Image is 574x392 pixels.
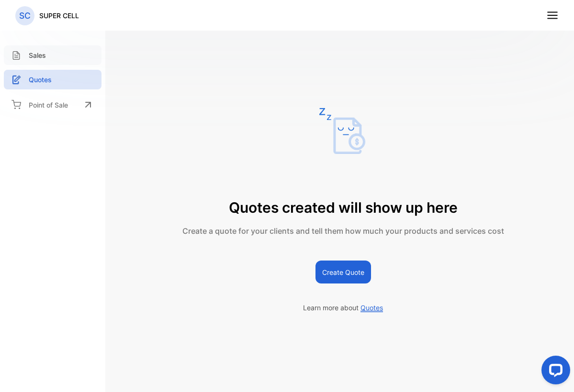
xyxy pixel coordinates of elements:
p: Sales [29,50,46,60]
a: Point of Sale [4,94,101,115]
p: Quotes created will show up here [182,197,504,218]
p: Quotes [29,75,52,85]
img: empty state [319,107,367,155]
button: Create Quote [315,261,371,283]
a: Sales [4,45,101,65]
span: Quotes [360,304,383,312]
p: Learn more about [303,303,383,313]
p: Create a quote for your clients and tell them how much your products and services cost [182,225,504,237]
p: SC [19,10,31,22]
a: Quotes [4,70,101,89]
iframe: LiveChat chat widget [534,352,574,392]
p: SUPER CELL [39,11,79,21]
p: Point of Sale [29,100,68,110]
